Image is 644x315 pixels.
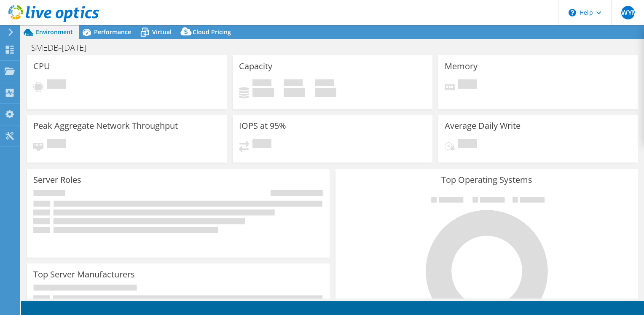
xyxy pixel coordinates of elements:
[47,79,66,91] span: Pending
[252,139,271,150] span: Pending
[94,28,131,36] span: Performance
[621,6,635,19] span: SWYM
[239,62,272,71] h3: Capacity
[152,28,172,36] span: Virtual
[569,9,576,16] svg: \n
[252,88,274,97] h4: 0 GiB
[458,79,477,91] span: Pending
[36,28,73,36] span: Environment
[47,139,66,150] span: Pending
[27,43,99,52] h1: SMEDB-[DATE]
[33,62,50,71] h3: CPU
[239,121,286,130] h3: IOPS at 95%
[342,175,632,185] h3: Top Operating Systems
[33,270,135,279] h3: Top Server Manufacturers
[315,79,334,88] span: Total
[445,62,478,71] h3: Memory
[284,79,303,88] span: Free
[33,121,178,130] h3: Peak Aggregate Network Throughput
[193,28,231,36] span: Cloud Pricing
[284,88,305,97] h4: 0 GiB
[315,88,336,97] h4: 0 GiB
[33,175,81,185] h3: Server Roles
[445,121,521,130] h3: Average Daily Write
[252,79,271,88] span: Used
[458,139,477,150] span: Pending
